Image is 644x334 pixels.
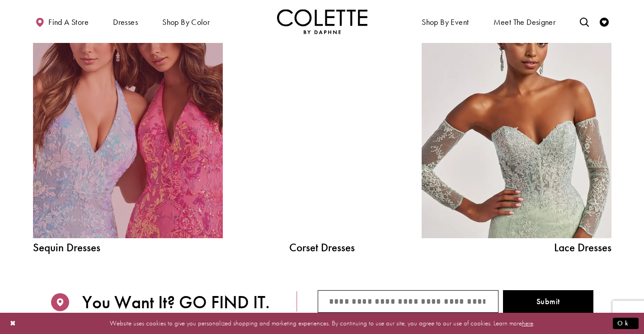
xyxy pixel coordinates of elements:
span: Lace Dresses [422,242,611,253]
a: here [522,319,533,328]
form: Store Finder Form [297,290,611,313]
a: Check Wishlist [597,9,611,34]
p: Website uses cookies to give you personalized shopping and marketing experiences. By continuing t... [65,317,579,329]
input: City/State/ZIP code [318,290,498,313]
span: Sequin Dresses [33,242,223,253]
a: Visit Home Page [277,9,367,34]
button: Submit [503,290,593,313]
span: Dresses [113,18,138,27]
a: Meet the designer [491,9,558,34]
a: Toggle search [578,9,591,34]
button: Submit Dialog [613,318,639,329]
a: Corset Dresses [254,242,390,253]
span: You Want It? GO FIND IT. [82,292,270,313]
span: Shop by color [160,9,212,34]
span: Find a store [48,18,89,27]
span: Meet the designer [494,18,556,27]
img: Colette by Daphne [277,9,367,34]
span: Shop By Event [422,18,469,27]
span: Shop By Event [419,9,471,34]
span: Shop by color [162,18,210,27]
span: Dresses [111,9,140,34]
button: Close Dialog [5,315,21,331]
a: Find a store [33,9,91,34]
